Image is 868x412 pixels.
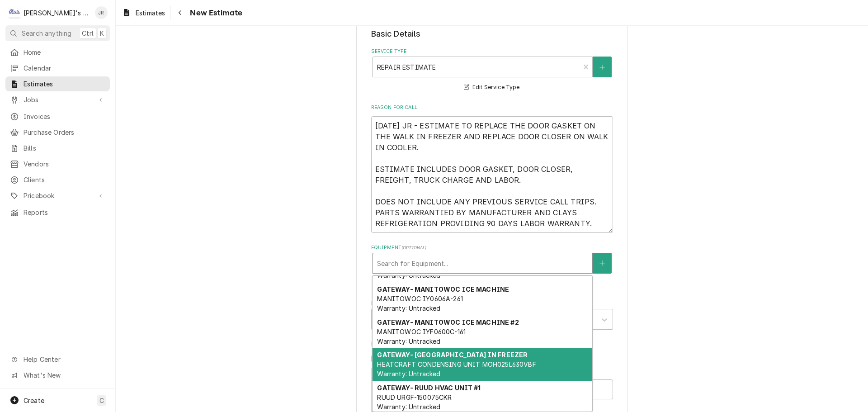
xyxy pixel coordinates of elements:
span: RUUD URGF-150075CKR Warranty: Untracked [377,393,452,411]
span: ( optional ) [401,245,427,250]
label: Labels [371,300,613,307]
a: Go to Jobs [5,92,110,107]
a: Purchase Orders [5,125,110,140]
span: MANITOWOC IYF0600C-161 Warranty: Untracked [377,328,466,345]
div: Equipment [371,244,613,289]
label: Equipment [371,244,613,251]
span: Pricebook [24,191,92,200]
button: Search anythingCtrlK [5,25,110,41]
button: Create New Equipment [593,253,612,274]
span: MANITOWOC IY0606A-261 Warranty: Untracked [377,295,462,312]
span: Estimates [136,8,165,18]
span: Create [24,397,44,404]
div: Service Type [371,48,613,93]
textarea: [DATE] JR - ESTIMATE TO REPLACE THE DOOR GASKET ON THE WALK IN FREEZER AND REPLACE DOOR CLOSER ON... [371,116,613,233]
a: Go to What's New [5,368,110,383]
a: Home [5,45,110,60]
span: Purchase Orders [24,128,105,137]
span: Search anything [22,28,71,38]
span: Calendar [24,63,105,73]
span: K [100,28,104,38]
span: Jobs [24,95,92,104]
a: Go to Pricebook [5,188,110,203]
a: Vendors [5,156,110,171]
a: Go to Help Center [5,352,110,367]
svg: Create New Equipment [599,260,605,266]
span: New Estimate [187,7,242,19]
div: [PERSON_NAME]'s Refrigeration [24,8,90,18]
label: Reason For Call [371,104,613,111]
label: Billing Address [371,341,613,348]
span: Ctrl [82,28,94,38]
span: Vendors [24,159,105,169]
div: Jeff Rue's Avatar [95,6,108,19]
div: Clay's Refrigeration's Avatar [8,6,21,19]
strong: GATEWAY- [GEOGRAPHIC_DATA] IN FREEZER [377,351,528,359]
span: Home [24,47,105,57]
span: HEATCRAFT CONDENSING UNIT MOH025L630VBF Warranty: Untracked [377,360,536,378]
strong: GATEWAY- MANITOWOC ICE MACHINE [377,285,509,293]
button: Create New Service [593,57,612,77]
legend: Basic Details [371,28,613,40]
button: Navigate back [173,5,187,20]
a: Estimates [118,5,169,20]
svg: Create New Service [599,64,605,71]
button: Edit Service Type [462,82,521,93]
label: Service Type [371,48,613,55]
span: Reports [24,208,105,217]
span: Bills [24,143,105,153]
a: Estimates [5,76,110,91]
strong: GATEWAY- RUUD HVAC UNIT #1 [377,384,481,392]
strong: GATEWAY- MANITOWOC ICE MACHINE #2 [377,318,519,326]
div: Reason For Call [371,104,613,233]
div: Labels [371,300,613,329]
span: Estimates [24,79,105,89]
a: Invoices [5,109,110,124]
div: JR [95,6,108,19]
a: Bills [5,141,110,156]
div: C [8,6,21,19]
span: What's New [24,370,104,380]
a: Clients [5,172,110,187]
a: Reports [5,205,110,220]
span: Help Center [24,355,104,364]
a: Calendar [5,61,110,76]
span: C [99,396,104,405]
span: Clients [24,175,105,185]
span: Invoices [24,112,105,121]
